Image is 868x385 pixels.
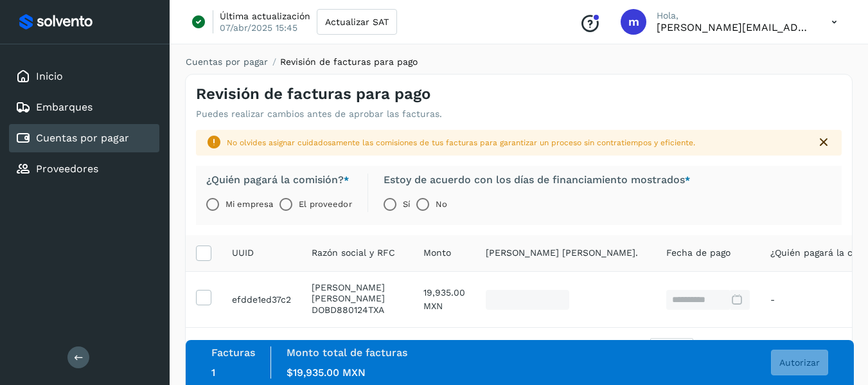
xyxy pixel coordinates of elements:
h4: Revisión de facturas para pago [196,85,430,103]
nav: breadcrumb [185,55,853,69]
label: ¿Quién pagará la comisión? [206,174,352,186]
div: No olvides asignar cuidadosamente las comisiones de tus facturas para garantizar un proceso sin c... [227,137,806,148]
label: Monto total de facturas [287,346,407,359]
label: No [436,192,447,217]
span: Fecha de pago [666,246,731,260]
a: Cuentas por pagar [186,57,268,67]
p: Puedes realizar cambios antes de aprobar las facturas. [196,109,442,120]
a: Cuentas por pagar [36,132,129,144]
span: e133db38-3720-401a-99b2-efdde1ed37c2 [232,294,291,305]
span: Actualizar SAT [325,17,389,26]
p: 07/abr/2025 15:45 [220,22,297,33]
span: UUID [232,246,254,260]
a: Inicio [36,70,63,82]
a: Proveedores [36,163,98,175]
label: El proveedor [299,192,351,217]
label: Mi empresa [226,192,273,217]
a: Embarques [36,101,93,113]
button: Autorizar [771,350,828,375]
label: Facturas [211,346,255,359]
div: Proveedores [9,155,159,183]
p: martin.golarte@otarlogistics.com [657,21,811,33]
label: Estoy de acuerdo con los días de financiamiento mostrados [384,174,690,186]
div: Cuentas por pagar [9,124,159,152]
p: Hola, [657,10,811,21]
div: Embarques [9,93,159,121]
button: Actualizar SAT [317,9,397,35]
div: Inicio [9,62,159,91]
span: Revisión de facturas para pago [280,57,418,67]
span: Monto [423,246,451,260]
td: 19,935.00 MXN [413,271,475,328]
span: DOBD880124TXA [312,305,384,315]
p: Última actualización [220,10,310,22]
span: Razón social y RFC [312,246,395,260]
span: [PERSON_NAME] [PERSON_NAME]. [486,246,638,260]
label: Sí [403,192,410,217]
span: 1 [211,366,215,379]
span: - [770,294,775,305]
p: DAVID DOMINGUEZ BELTRAN [312,282,403,304]
span: Autorizar [779,358,820,367]
span: $19,935.00 MXN [287,366,366,379]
